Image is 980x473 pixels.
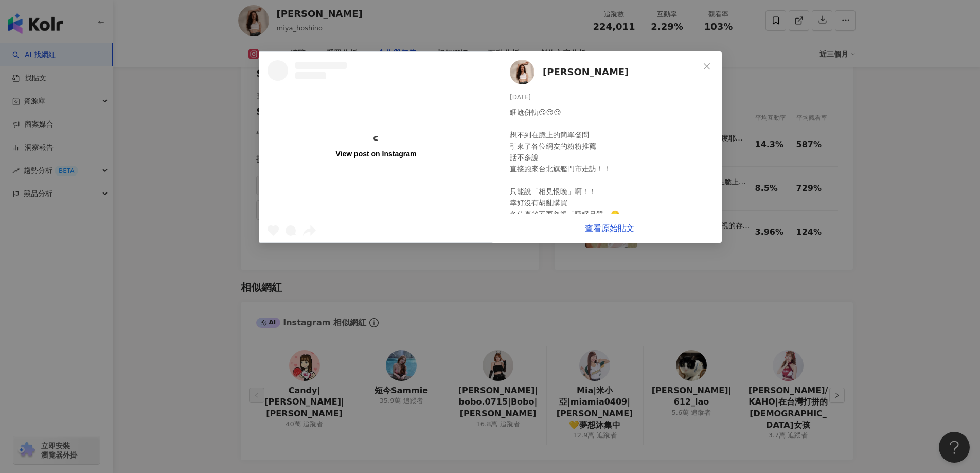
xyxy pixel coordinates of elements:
span: close [703,62,711,71]
a: 查看原始貼文 [585,223,634,233]
div: View post on Instagram [335,149,416,159]
div: [DATE] [510,93,714,102]
div: 睏尬併軌😏😏😏 想不到在脆上的簡單發問 引來了各位網友的粉粉推薦 話不多說 直接跑來台北旗艦門市走訪！！ 只能說「相見恨晚」啊！！ 幸好沒有胡亂購買 各位真的不要忽視「睡眠品質」🥱 要睡，就選最... [510,107,714,299]
a: KOL Avatar[PERSON_NAME] [510,60,699,84]
span: [PERSON_NAME] [543,65,629,79]
img: KOL Avatar [510,60,534,84]
button: Close [697,56,717,77]
a: View post on Instagram [259,52,493,242]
